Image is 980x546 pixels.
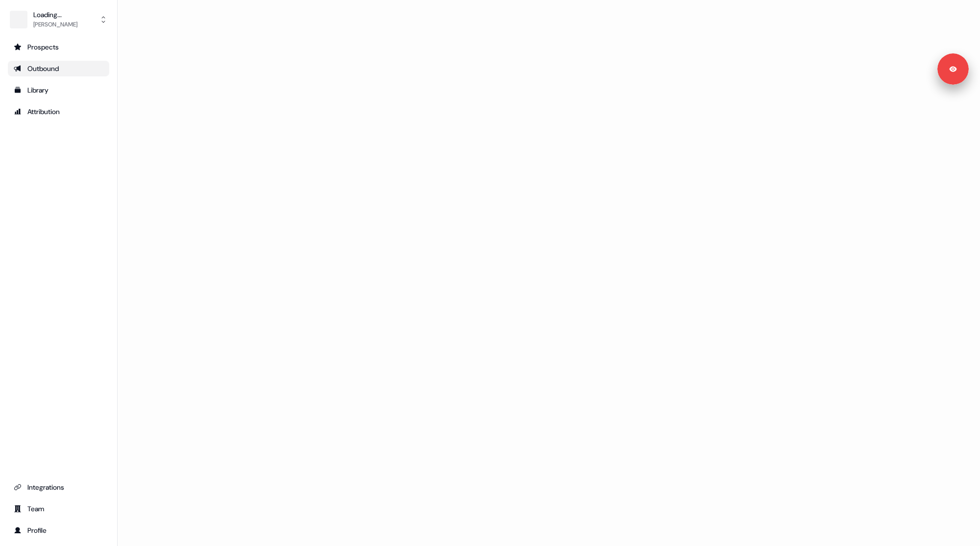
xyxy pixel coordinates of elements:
a: Go to prospects [8,39,109,55]
div: Prospects [14,42,103,52]
div: Team [14,504,103,514]
button: Loading...[PERSON_NAME] [8,8,109,31]
a: Go to profile [8,522,109,538]
div: Integrations [14,482,103,492]
div: Profile [14,525,103,535]
a: Go to attribution [8,104,109,119]
a: Go to team [8,501,109,517]
div: Outbound [14,64,103,73]
div: Library [14,85,103,95]
a: Go to outbound experience [8,61,109,76]
a: Go to integrations [8,479,109,495]
div: [PERSON_NAME] [33,20,77,29]
div: Loading... [33,10,77,20]
div: Attribution [14,107,103,117]
a: Go to templates [8,82,109,98]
